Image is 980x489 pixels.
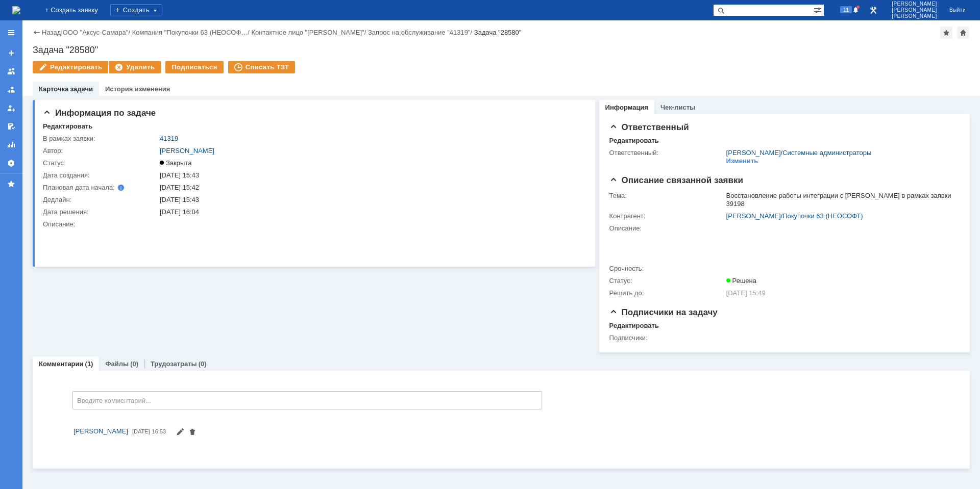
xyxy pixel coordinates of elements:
[12,6,20,14] img: logo
[609,334,724,342] div: Подписчики:
[63,29,132,36] div: /
[130,360,138,368] div: (0)
[85,360,93,368] div: (1)
[43,184,145,192] div: Плановая дата начала:
[73,427,128,435] span: [PERSON_NAME]
[43,171,158,179] div: Дата создания:
[940,27,952,39] div: Добавить в избранное
[726,277,756,285] span: Решена
[199,360,207,368] div: (0)
[73,426,128,436] a: [PERSON_NAME]
[160,196,579,204] div: [DATE] 15:43
[61,28,62,36] div: |
[609,192,724,200] div: Тема:
[609,212,724,220] div: Контрагент:
[3,137,19,153] a: Отчеты
[892,13,937,19] span: [PERSON_NAME]
[132,29,248,36] a: Компания "Покупочки 63 (НЕОСОФ…
[151,360,197,368] a: Трудозатраты
[39,85,93,93] a: Карточка задачи
[105,360,129,368] a: Файлы
[867,4,879,16] a: Перейти в интерфейс администратора
[160,159,191,167] span: Закрыта
[43,196,158,204] div: Дедлайн:
[110,4,162,16] div: Создать
[892,7,937,13] span: [PERSON_NAME]
[726,289,766,297] span: [DATE] 15:49
[43,159,158,167] div: Статус:
[609,224,957,233] div: Описание:
[105,85,170,93] a: История изменения
[3,100,19,116] a: Мои заявки
[160,147,214,155] a: [PERSON_NAME]
[840,6,852,13] span: 11
[726,192,954,208] div: Восстановление работы интеграции с [PERSON_NAME] в рамках заявки 39198
[368,29,471,36] a: Запрос на обслуживание "41319"
[252,29,368,36] div: /
[132,29,252,36] div: /
[176,429,184,437] span: Редактировать
[160,135,178,142] a: 41319
[3,63,19,80] a: Заявки на командах
[152,428,166,434] span: 16:53
[12,6,20,14] a: Перейти на домашнюю страницу
[892,1,937,7] span: [PERSON_NAME]
[726,149,872,157] div: /
[43,135,158,143] div: В рамках заявки:
[726,157,758,165] div: Изменить
[782,149,871,157] a: Системные администраторы
[609,277,724,285] div: Статус:
[39,360,84,368] a: Комментарии
[63,29,129,36] a: ООО "Аксус-Самара"
[33,45,970,55] div: Задача "28580"
[814,5,824,14] span: Расширенный поиск
[726,212,781,220] a: [PERSON_NAME]
[957,27,969,39] div: Сделать домашней страницей
[609,122,689,132] span: Ответственный
[43,147,158,155] div: Автор:
[43,208,158,216] div: Дата решения:
[609,265,724,273] div: Срочность:
[3,82,19,98] a: Заявки в моей ответственности
[605,104,648,111] a: Информация
[726,149,781,157] a: [PERSON_NAME]
[132,428,150,434] span: [DATE]
[3,118,19,135] a: Мои согласования
[43,108,156,118] span: Информация по задаче
[160,184,579,192] div: [DATE] 15:42
[188,429,197,437] span: Удалить
[609,289,724,297] div: Решить до:
[42,29,61,36] a: Назад
[660,104,695,111] a: Чек-листы
[160,208,579,216] div: [DATE] 16:04
[252,29,364,36] a: Контактное лицо "[PERSON_NAME]"
[609,175,743,185] span: Описание связанной заявки
[609,307,718,317] span: Подписчики на задачу
[609,322,659,330] div: Редактировать
[368,29,474,36] div: /
[726,212,954,220] div: /
[782,212,863,220] a: Покупочки 63 (НЕОСОФТ)
[474,29,522,36] div: Задача "28580"
[609,137,659,145] div: Редактировать
[43,220,581,228] div: Описание:
[3,45,19,61] a: Создать заявку
[160,171,579,179] div: [DATE] 15:43
[3,155,19,171] a: Настройки
[43,122,92,131] div: Редактировать
[609,149,724,157] div: Ответственный:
